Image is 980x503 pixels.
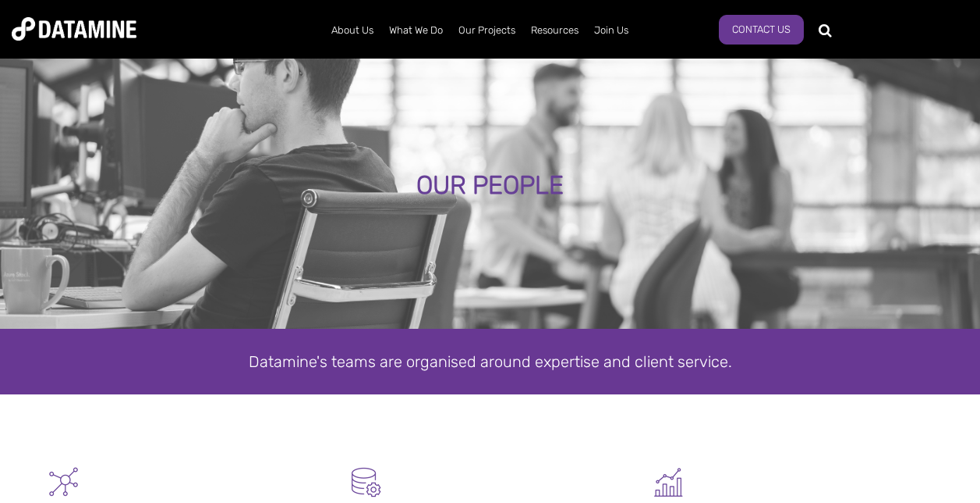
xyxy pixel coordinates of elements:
img: Datamart [348,465,384,500]
a: Join Us [586,10,636,51]
a: Our Projects [451,10,523,51]
img: Datamine [12,17,136,41]
a: Resources [523,10,586,51]
a: About Us [324,10,381,51]
img: Graph - Network [46,465,81,500]
a: What We Do [381,10,451,51]
div: OUR PEOPLE [118,172,861,200]
a: Contact Us [719,15,804,45]
span: Datamine's teams are organised around expertise and client service. [249,352,732,371]
img: Graph 5 [651,465,686,500]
